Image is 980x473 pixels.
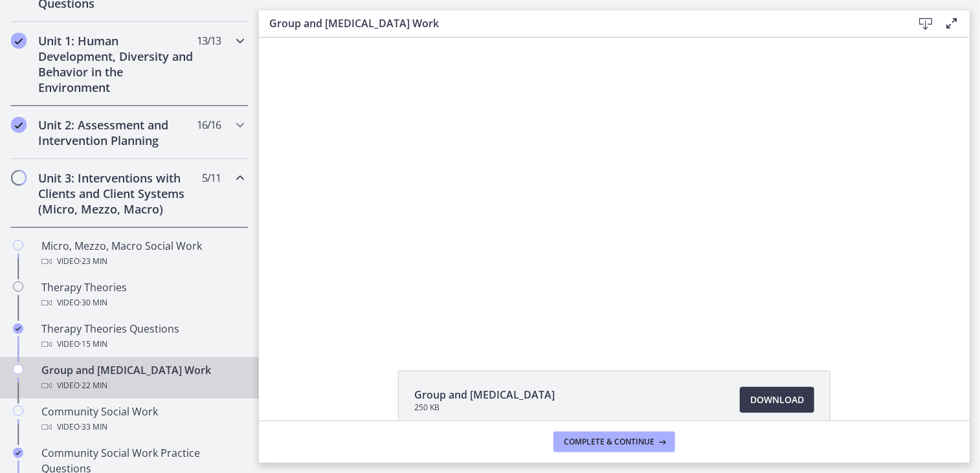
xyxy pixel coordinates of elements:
[38,117,196,148] h2: Unit 2: Assessment and Intervention Planning
[197,33,221,49] span: 13 / 13
[38,170,196,217] h2: Unit 3: Interventions with Clients and Client Systems (Micro, Mezzo, Macro)
[13,448,23,458] i: Completed
[41,419,243,435] div: Video
[41,362,243,393] div: Group and [MEDICAL_DATA] Work
[414,402,555,413] span: 250 KB
[11,33,27,49] i: Completed
[564,437,654,447] span: Complete & continue
[11,117,27,133] i: Completed
[41,254,243,269] div: Video
[202,170,221,186] span: 5 / 11
[80,295,107,311] span: · 30 min
[38,33,196,95] h2: Unit 1: Human Development, Diversity and Behavior in the Environment
[750,392,804,408] span: Download
[414,387,555,402] span: Group and [MEDICAL_DATA]
[80,254,107,269] span: · 23 min
[269,16,892,31] h3: Group and [MEDICAL_DATA] Work
[41,280,243,311] div: Therapy Theories
[41,321,243,352] div: Therapy Theories Questions
[740,387,814,413] a: Download
[41,295,243,311] div: Video
[41,378,243,393] div: Video
[41,238,243,269] div: Micro, Mezzo, Macro Social Work
[197,117,221,133] span: 16 / 16
[13,324,23,334] i: Completed
[80,378,107,393] span: · 22 min
[80,419,107,435] span: · 33 min
[553,432,675,452] button: Complete & continue
[41,404,243,435] div: Community Social Work
[41,336,243,352] div: Video
[259,38,970,341] iframe: Video Lesson
[80,336,107,352] span: · 15 min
